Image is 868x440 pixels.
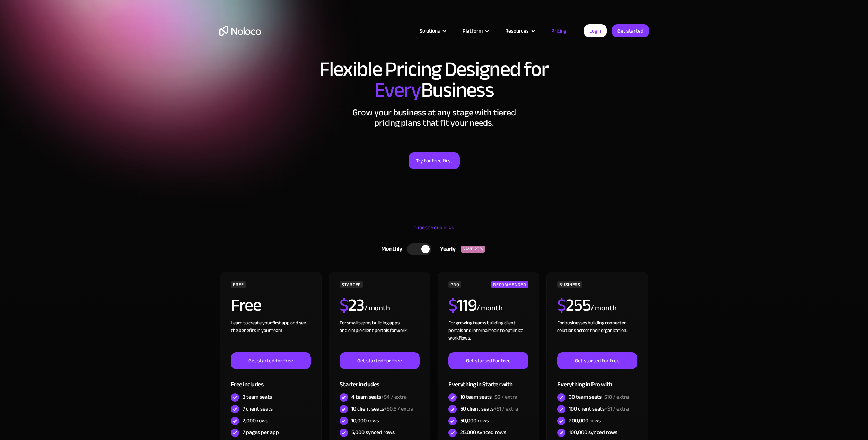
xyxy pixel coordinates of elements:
span: +$1 / extra [605,404,629,414]
div: PRO [448,281,461,288]
div: Learn to create your first app and see the benefits in your team ‍ [231,319,310,352]
div: STARTER [340,281,363,288]
div: For businesses building connected solutions across their organization. ‍ [557,319,637,352]
span: +$6 / extra [492,392,517,402]
span: $ [557,289,566,322]
div: 25,000 synced rows [460,429,506,436]
div: 7 pages per app [243,429,279,436]
div: 5,000 synced rows [351,429,395,436]
a: Try for free first [409,152,460,169]
a: Login [584,24,607,37]
a: Pricing [543,26,575,35]
div: 10 team seats [460,393,517,401]
span: $ [340,289,348,322]
div: 10,000 rows [351,417,379,424]
span: +$4 / extra [381,392,407,402]
a: Get started for free [557,352,637,369]
div: Resources [505,26,529,35]
a: Get started [612,24,649,37]
a: Get started for free [448,352,528,369]
div: 30 team seats [569,393,629,401]
div: 50 client seats [460,405,518,413]
a: Get started for free [231,352,310,369]
div: Everything in Starter with [448,369,528,391]
h2: 119 [448,297,476,314]
span: +$0.5 / extra [384,404,413,414]
div: Starter includes [340,369,419,391]
div: 100 client seats [569,405,629,413]
div: CHOOSE YOUR PLAN [219,223,649,240]
h2: 23 [340,297,364,314]
div: SAVE 20% [461,246,485,253]
h1: Flexible Pricing Designed for Business [219,59,649,100]
div: Yearly [431,244,461,254]
div: Free includes [231,369,310,391]
div: / month [476,303,502,314]
div: 7 client seats [243,405,273,413]
div: 50,000 rows [460,417,489,424]
div: 2,000 rows [243,417,268,424]
div: 10 client seats [351,405,413,413]
div: 3 team seats [243,393,272,401]
div: 200,000 rows [569,417,601,424]
div: For growing teams building client portals and internal tools to optimize workflows. [448,319,528,352]
div: RECOMMENDED [491,281,528,288]
div: / month [364,303,390,314]
div: Monthly [372,244,407,254]
div: Platform [454,26,497,35]
div: Everything in Pro with [557,369,637,391]
a: Get started for free [340,352,419,369]
div: Platform [463,26,483,35]
div: FREE [231,281,246,288]
div: 4 team seats [351,393,407,401]
div: 100,000 synced rows [569,429,617,436]
div: BUSINESS [557,281,582,288]
div: For small teams building apps and simple client portals for work. ‍ [340,319,419,352]
h2: Grow your business at any stage with tiered pricing plans that fit your needs. [219,107,649,128]
h2: Free [231,297,261,314]
h2: 255 [557,297,590,314]
span: $ [448,289,457,322]
div: Resources [497,26,543,35]
span: Every [374,71,421,109]
div: Solutions [411,26,454,35]
span: +$1 / extra [494,404,518,414]
a: home [219,26,261,36]
div: / month [590,303,616,314]
span: +$10 / extra [602,392,629,402]
div: Solutions [420,26,440,35]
